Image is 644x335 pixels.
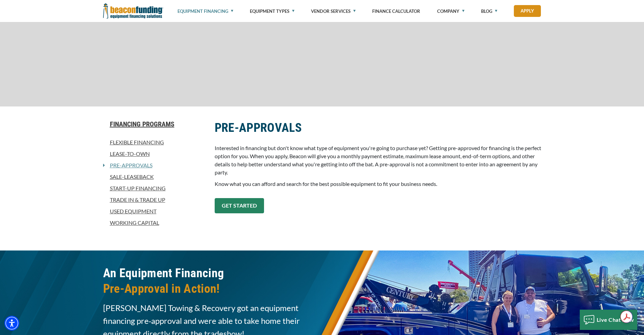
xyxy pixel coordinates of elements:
span: Live Chat Now [597,316,634,323]
a: Pre-approvals [105,161,152,169]
a: Working Capital [103,219,207,227]
span: Pre-Approval in Action! [103,281,318,296]
a: GET STARTED [215,198,264,213]
a: Used Equipment [103,207,207,215]
a: Start-Up Financing [103,184,207,192]
a: Apply [514,5,541,17]
span: Know what you can afford and search for the best possible equipment to fit your business needs. [215,181,437,187]
h2: PRE-APPROVALS [215,120,541,136]
a: Flexible Financing [103,138,207,146]
div: Accessibility Menu [4,316,19,331]
span: Interested in financing but don't know what type of equipment you're going to purchase yet? Getti... [215,145,541,175]
button: Live Chat Now [580,310,638,330]
a: Lease-To-Own [103,150,207,158]
a: Sale-Leaseback [103,173,207,181]
a: Trade In & Trade Up [103,196,207,204]
a: Financing Programs [103,120,207,128]
h2: An Equipment Financing [103,265,318,296]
